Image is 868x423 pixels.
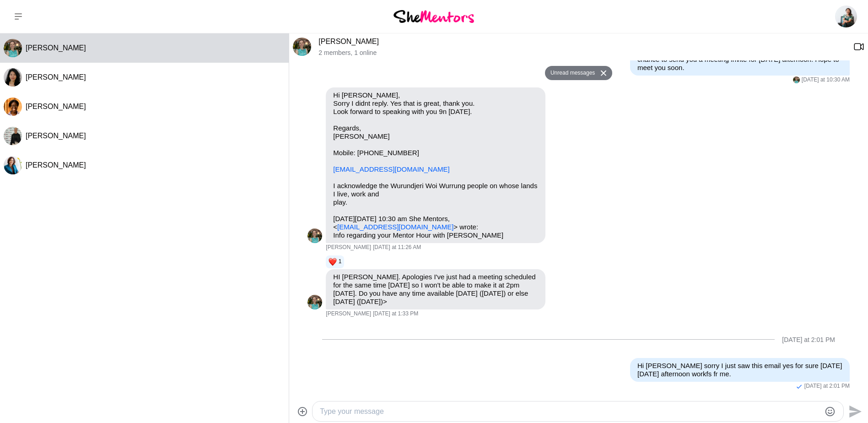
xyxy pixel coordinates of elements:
[373,244,421,251] time: 2025-09-17T01:26:46.552Z
[825,406,836,417] button: Emoji picker
[4,68,22,87] img: R
[4,98,22,116] img: S
[339,258,342,266] span: 1
[835,5,857,27] img: Diana Soedardi
[26,73,86,81] span: [PERSON_NAME]
[333,124,538,141] p: Regards, [PERSON_NAME]
[326,244,371,251] span: [PERSON_NAME]
[804,383,850,390] time: 2025-09-19T04:01:48.921Z
[4,98,22,116] div: Sharon Brine
[333,215,538,231] p: [DATE][DATE] 10:30 am She Mentors, < > wrote:
[293,38,311,56] img: L
[307,295,322,309] img: L
[333,165,449,173] a: [EMAIL_ADDRESS][DOMAIN_NAME]
[333,182,538,206] p: I acknowledge the Wurundjeri Woi Wurrung people on whose lands I live, work and play.
[326,255,549,269] div: Reaction list
[802,76,850,84] time: 2025-09-17T00:30:48.860Z
[26,103,86,110] span: [PERSON_NAME]
[307,295,322,309] div: Laura Aston
[637,362,842,378] p: Hi [PERSON_NAME] sorry I just saw this email yes for sure [DATE][DATE] afternoon workfs fr me.
[26,44,86,52] span: [PERSON_NAME]
[844,401,864,422] button: Send
[782,336,835,344] div: [DATE] at 2:01 PM
[373,310,418,318] time: 2025-09-17T03:33:49.157Z
[545,66,598,81] button: Unread messages
[318,49,846,57] p: 2 members , 1 online
[793,76,800,83] img: L
[793,76,800,83] div: Laura Aston
[293,38,311,56] div: Laura Aston
[4,127,22,145] div: Ashlea
[26,161,86,169] span: [PERSON_NAME]
[4,156,22,174] div: Vicki Abraham
[333,273,538,306] p: HI [PERSON_NAME]. Apologies I've just had a meeting scheduled for the same time [DATE] so I won't...
[337,223,453,231] a: [EMAIL_ADDRESS][DOMAIN_NAME]
[394,10,474,22] img: She Mentors Logo
[4,156,22,174] img: V
[4,39,22,57] div: Laura Aston
[4,127,22,145] img: A
[318,38,379,45] a: [PERSON_NAME]
[333,91,538,116] p: Hi [PERSON_NAME], Sorry I didnt reply. Yes that is great, thank you. Look forward to speaking wit...
[4,39,22,57] img: L
[4,68,22,87] div: Ruojing Liu
[26,132,86,140] span: [PERSON_NAME]
[307,228,322,243] img: L
[333,231,538,239] p: Info regarding your Mentor Hour with [PERSON_NAME]
[333,149,538,157] p: Mobile: [PHONE_NUMBER]
[320,406,820,417] textarea: Type your message
[329,258,341,266] button: Reactions: love
[307,228,322,243] div: Laura Aston
[326,310,371,318] span: [PERSON_NAME]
